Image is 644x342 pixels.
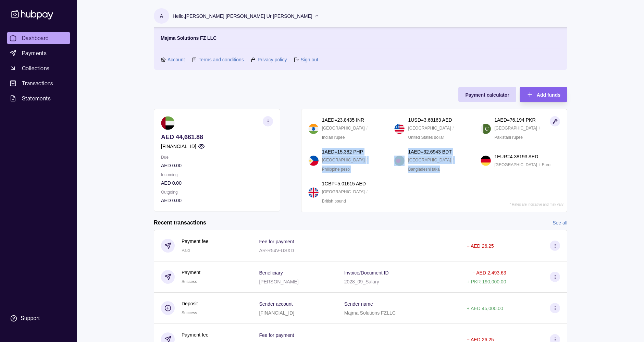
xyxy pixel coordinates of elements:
[259,248,294,253] p: AR-R54V-USXD
[408,156,451,164] p: [GEOGRAPHIC_DATA]
[494,116,535,124] p: 1 AED = 76.194 PKR
[161,171,273,179] p: Incoming
[300,56,318,63] a: Sign out
[494,124,537,132] p: [GEOGRAPHIC_DATA]
[344,270,389,276] p: Invoice/Document ID
[161,116,175,130] img: ae
[22,79,53,87] span: Transactions
[465,92,509,98] span: Payment calculator
[453,124,454,132] p: /
[7,62,70,74] a: Collections
[467,243,494,249] p: − AED 26.25
[161,143,196,150] p: [FINANCIAL_ID]
[154,219,206,227] h2: Recent transactions
[160,12,163,20] p: A
[168,56,185,63] a: Account
[494,134,523,141] p: Pakistani rupee
[161,133,273,141] p: AED 44,661.88
[22,94,51,102] span: Statements
[322,134,345,141] p: Indian rupee
[408,116,452,124] p: 1 USD = 3.68163 AED
[322,197,346,205] p: British pound
[408,148,451,156] p: 1 AED = 32.6943 BDT
[481,124,491,134] img: pk
[173,12,312,20] p: Hello, [PERSON_NAME] [PERSON_NAME] Ur [PERSON_NAME]
[7,311,70,326] a: Support
[494,161,537,169] p: [GEOGRAPHIC_DATA]
[22,34,49,42] span: Dashboard
[259,310,294,316] p: [FINANCIAL_ID]
[467,279,506,284] p: + PKR 190,000.00
[7,92,70,105] a: Statements
[322,148,363,156] p: 1 AED = 15.382 PHP
[161,154,273,161] p: Due
[259,239,294,244] p: Fee for payment
[472,270,506,276] p: − AED 2,493.63
[199,56,244,63] a: Terms and conditions
[322,116,364,124] p: 1 AED = 23.8435 INR
[182,331,209,339] p: Payment fee
[520,87,567,102] button: Add funds
[21,315,40,322] div: Support
[182,279,197,284] span: Success
[344,310,396,316] p: Majma Solutions FZLLC
[453,156,454,164] p: /
[7,47,70,59] a: Payments
[182,310,197,315] span: Success
[182,269,200,276] p: Payment
[259,301,293,307] p: Sender account
[367,188,368,196] p: /
[259,332,294,338] p: Fee for payment
[494,153,538,160] p: 1 EUR = 4.38193 AED
[408,166,439,173] p: Bangladeshi taka
[367,156,368,164] p: /
[481,156,491,166] img: de
[539,161,540,169] p: /
[259,270,283,276] p: Beneficiary
[182,300,198,307] p: Deposit
[259,279,298,284] p: [PERSON_NAME]
[467,306,503,311] p: + AED 45,000.00
[161,162,273,169] p: AED 0.00
[161,179,273,187] p: AED 0.00
[22,64,49,72] span: Collections
[161,34,216,42] p: Majma Solutions FZ LLC
[367,124,368,132] p: /
[553,219,567,227] a: See all
[344,279,379,284] p: 2028_09_Salary
[394,124,405,134] img: us
[344,301,373,307] p: Sender name
[7,77,70,89] a: Transactions
[182,237,209,245] p: Payment fee
[322,124,365,132] p: [GEOGRAPHIC_DATA]
[394,156,405,166] img: bd
[22,49,47,57] span: Payments
[408,134,444,141] p: United States dollar
[510,203,563,206] p: * Rates are indicative and may vary
[182,248,190,253] span: Paid
[258,56,287,63] a: Privacy policy
[308,187,319,198] img: gb
[542,161,550,169] p: Euro
[161,197,273,204] p: AED 0.00
[308,156,319,166] img: ph
[537,92,560,98] span: Add funds
[322,166,350,173] p: Philippine peso
[458,87,516,102] button: Payment calculator
[322,180,366,187] p: 1 GBP = 5.01615 AED
[308,124,319,134] img: in
[539,124,540,132] p: /
[7,32,70,44] a: Dashboard
[408,124,451,132] p: [GEOGRAPHIC_DATA]
[322,156,365,164] p: [GEOGRAPHIC_DATA]
[161,188,273,196] p: Outgoing
[322,188,365,196] p: [GEOGRAPHIC_DATA]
